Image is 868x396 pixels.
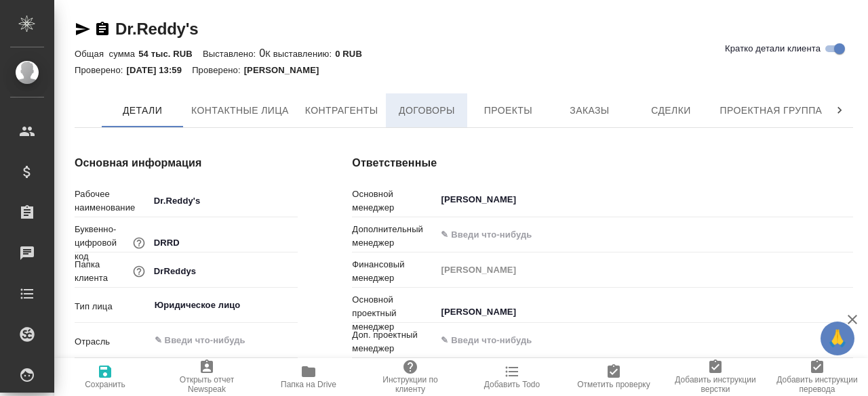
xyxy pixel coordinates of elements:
[164,375,250,394] span: Открыть отчет Newspeak
[75,335,149,349] p: Отрасль
[290,339,293,342] button: Open
[673,375,758,394] span: Добавить инструкции верстки
[75,155,298,171] h4: Основная информация
[75,258,130,285] p: Папка клиента
[290,304,293,307] button: Open
[110,102,175,119] span: Детали
[846,234,848,236] button: Open
[258,358,359,396] button: Папка на Drive
[352,223,435,250] p: Дополнительный менеджер
[557,102,622,119] span: Заказы
[577,380,650,389] span: Отметить проверку
[475,102,540,119] span: Проекты
[281,380,336,389] span: Папка на Drive
[305,102,378,119] span: Контрагенты
[484,380,540,389] span: Добавить Todo
[563,358,665,396] button: Отметить проверку
[335,49,372,59] p: 0 RUB
[766,358,868,396] button: Добавить инструкции перевода
[439,332,804,349] input: ✎ Введи что-нибудь
[130,234,148,252] button: Нужен для формирования номера заказа/сделки
[725,42,821,56] span: Кратко детали клиента
[774,375,860,394] span: Добавить инструкции перевода
[94,21,111,37] button: Скопировать ссылку
[191,102,289,119] span: Контактные лица
[439,227,804,243] input: ✎ Введи что-нибудь
[846,311,848,313] button: Open
[75,223,130,263] p: Буквенно-цифровой код
[265,49,335,59] p: К выставлению:
[149,233,298,252] input: ✎ Введи что-нибудь
[244,65,330,75] p: [PERSON_NAME]
[75,49,138,59] p: Общая сумма
[826,324,849,353] span: 🙏
[130,263,148,280] button: Название для папки на drive. Если его не заполнить, мы не сможем создать папку для клиента
[75,21,91,37] button: Скопировать ссылку для ЯМессенджера
[85,380,125,389] span: Сохранить
[75,45,853,62] div: 0
[352,293,435,334] p: Основной проектный менеджер
[352,155,853,171] h4: Ответственные
[203,49,259,59] p: Выставлено:
[54,358,156,396] button: Сохранить
[352,328,435,355] p: Доп. проектный менеджер
[368,375,453,394] span: Инструкции по клиенту
[149,191,298,211] input: ✎ Введи что-нибудь
[127,65,193,75] p: [DATE] 13:59
[665,358,766,396] button: Добавить инструкции верстки
[149,261,298,281] input: ✎ Введи что-нибудь
[638,102,703,119] span: Сделки
[75,300,149,313] p: Тип лица
[719,102,822,119] span: Проектная группа
[359,358,461,396] button: Инструкции по клиенту
[75,188,149,215] p: Рабочее наименование
[352,258,435,285] p: Финансовый менеджер
[461,358,563,396] button: Добавить Todo
[352,188,435,215] p: Основной менеджер
[153,332,249,349] input: ✎ Введи что-нибудь
[156,358,258,396] button: Открыть отчет Newspeak
[75,65,127,75] p: Проверено:
[138,49,203,59] p: 54 тыс. RUB
[115,20,198,38] a: Dr.Reddy's
[394,102,459,119] span: Договоры
[821,322,854,355] button: 🙏
[192,65,244,75] p: Проверено:
[846,198,848,201] button: Open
